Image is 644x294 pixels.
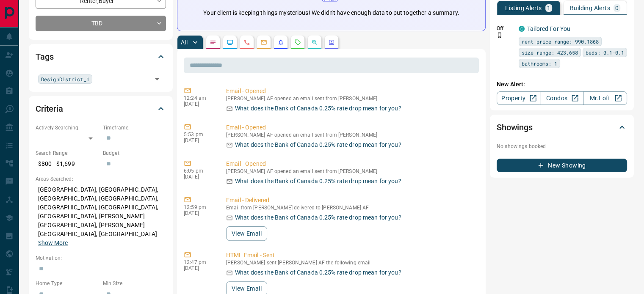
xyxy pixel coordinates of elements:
svg: Lead Browsing Activity [227,39,233,46]
svg: Calls [243,39,250,46]
p: What does the Bank of Canada 0.25% rate drop mean for you? [235,213,401,222]
p: Min Size: [103,280,166,287]
p: [PERSON_NAME] sent [PERSON_NAME] AF the following email [226,260,475,266]
a: Mr.Loft [583,91,627,105]
p: 5:53 pm [184,132,213,137]
span: bathrooms: 1 [522,59,557,68]
h2: Tags [36,50,53,63]
h2: Showings [497,121,533,134]
p: Email - Opened [226,123,475,132]
p: What does the Bank of Canada 0.25% rate drop mean for you? [235,268,401,277]
p: What does the Bank of Canada 0.25% rate drop mean for you? [235,104,401,113]
div: Tags [36,47,166,67]
h2: Criteria [36,102,63,115]
span: beds: 0.1-0.1 [586,48,624,57]
p: All [181,39,188,45]
div: Showings [497,117,627,137]
p: 12:47 pm [184,259,213,265]
p: 6:05 pm [184,168,213,174]
p: 1 [547,5,550,11]
p: [DATE] [184,174,213,180]
p: [DATE] [184,137,213,143]
svg: Push Notification Only [497,32,503,38]
span: DesignDistrict_1 [41,75,89,83]
svg: Emails [260,39,267,46]
p: [PERSON_NAME] AF opened an email sent from [PERSON_NAME] [226,132,475,138]
p: Motivation: [36,254,166,262]
button: Open [151,73,163,85]
button: View Email [226,226,267,241]
p: 0 [615,5,619,11]
p: Actively Searching: [36,124,99,132]
p: New Alert: [497,80,627,89]
p: Areas Searched: [36,175,166,183]
p: Home Type: [36,280,99,287]
p: HTML Email - Sent [226,251,475,260]
a: Condos [540,91,583,105]
p: Email - Opened [226,159,475,168]
p: What does the Bank of Canada 0.25% rate drop mean for you? [235,140,401,149]
button: New Showing [497,159,627,172]
p: Off [497,25,514,32]
p: Timeframe: [103,124,166,132]
p: [GEOGRAPHIC_DATA], [GEOGRAPHIC_DATA], [GEOGRAPHIC_DATA], [GEOGRAPHIC_DATA], [GEOGRAPHIC_DATA], [G... [36,183,166,250]
a: Property [497,91,540,105]
p: 12:24 am [184,95,213,101]
p: [PERSON_NAME] AF opened an email sent from [PERSON_NAME] [226,168,475,174]
svg: Notes [210,39,216,46]
svg: Requests [294,39,301,46]
span: rent price range: 990,1868 [522,37,599,46]
p: $800 - $1,699 [36,157,99,171]
p: [PERSON_NAME] AF opened an email sent from [PERSON_NAME] [226,96,475,102]
p: Building Alerts [570,5,610,11]
p: Listing Alerts [505,5,542,11]
p: Search Range: [36,149,99,157]
p: [DATE] [184,210,213,216]
div: TBD [36,16,166,31]
a: Tailored For You [527,25,570,32]
p: [DATE] [184,265,213,271]
p: No showings booked [497,143,627,150]
span: size range: 423,658 [522,48,578,57]
p: Email - Opened [226,87,475,96]
svg: Listing Alerts [277,39,284,46]
p: [DATE] [184,101,213,107]
svg: Agent Actions [328,39,335,46]
button: Show More [38,239,68,247]
div: condos.ca [519,26,525,32]
p: What does the Bank of Canada 0.25% rate drop mean for you? [235,177,401,186]
p: 12:59 pm [184,204,213,210]
p: Email - Delivered [226,196,475,205]
svg: Opportunities [311,39,318,46]
p: Budget: [103,149,166,157]
div: Criteria [36,99,166,119]
p: Email from [PERSON_NAME] delivered to [PERSON_NAME] AF [226,205,475,211]
p: Your client is keeping things mysterious! We didn't have enough data to put together a summary. [203,8,459,17]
